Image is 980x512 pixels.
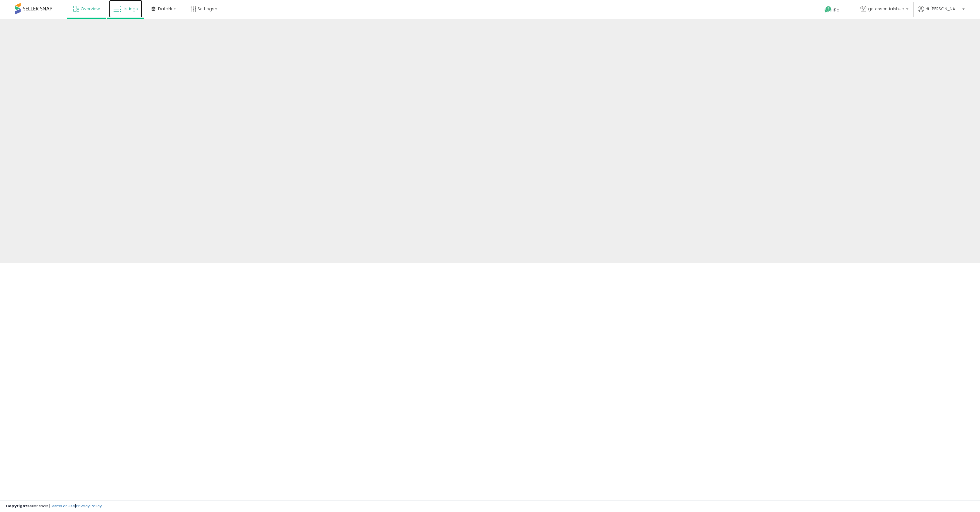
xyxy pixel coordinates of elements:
[868,6,904,12] span: getessentialshub
[820,1,851,19] a: Help
[123,6,138,12] span: Listings
[158,6,177,12] span: DataHub
[832,8,840,13] span: Help
[824,6,832,13] i: Get Help
[925,6,961,12] span: Hi [PERSON_NAME]
[81,6,100,12] span: Overview
[918,6,965,19] a: Hi [PERSON_NAME]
